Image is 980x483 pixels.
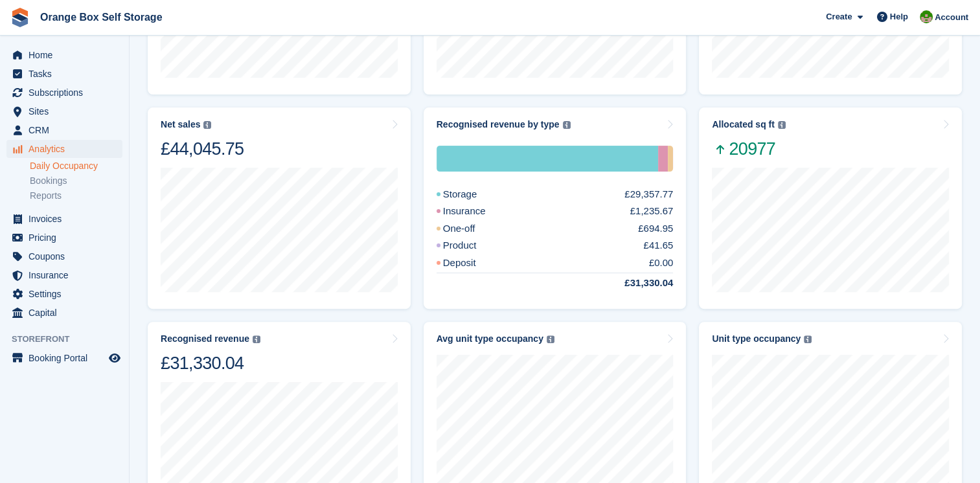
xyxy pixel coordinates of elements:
[712,333,801,344] div: Unit type occupancy
[6,229,122,247] a: menu
[28,46,106,64] span: Home
[624,187,673,202] div: £29,357.77
[437,333,543,344] div: Avg unit type occupancy
[28,65,106,83] span: Tasks
[437,238,508,253] div: Product
[107,350,122,366] a: Preview store
[437,204,517,219] div: Insurance
[935,11,968,24] span: Account
[161,119,200,130] div: Net sales
[920,10,933,23] img: Eric Smith
[826,10,852,23] span: Create
[437,187,508,202] div: Storage
[30,175,122,187] a: Bookings
[28,102,106,120] span: Sites
[6,266,122,284] a: menu
[638,221,673,236] div: £694.95
[6,140,122,158] a: menu
[35,6,168,28] a: Orange Box Self Storage
[6,349,122,367] a: menu
[6,84,122,102] a: menu
[437,146,659,172] div: Storage
[563,121,571,129] img: icon-info-grey-7440780725fd019a000dd9b08b2336e03edf1995a4989e88bcd33f0948082b44.svg
[30,190,122,202] a: Reports
[28,285,106,303] span: Settings
[6,210,122,228] a: menu
[668,146,673,172] div: One-off
[437,119,560,130] div: Recognised revenue by type
[437,221,507,236] div: One-off
[203,121,211,129] img: icon-info-grey-7440780725fd019a000dd9b08b2336e03edf1995a4989e88bcd33f0948082b44.svg
[6,247,122,265] a: menu
[28,266,106,284] span: Insurance
[437,256,507,271] div: Deposit
[643,238,673,253] div: £41.65
[6,46,122,64] a: menu
[649,256,674,271] div: £0.00
[161,333,249,344] div: Recognised revenue
[778,121,786,129] img: icon-info-grey-7440780725fd019a000dd9b08b2336e03edf1995a4989e88bcd33f0948082b44.svg
[6,304,122,322] a: menu
[6,285,122,303] a: menu
[161,138,244,160] div: £44,045.75
[12,333,129,346] span: Storefront
[10,8,30,27] img: stora-icon-8386f47178a22dfd0bd8f6a31ec36ba5ce8667c1dd55bd0f319d3a0aa187defe.svg
[30,160,122,172] a: Daily Occupancy
[547,335,554,343] img: icon-info-grey-7440780725fd019a000dd9b08b2336e03edf1995a4989e88bcd33f0948082b44.svg
[161,352,260,374] div: £31,330.04
[28,349,106,367] span: Booking Portal
[6,121,122,139] a: menu
[28,140,106,158] span: Analytics
[253,335,260,343] img: icon-info-grey-7440780725fd019a000dd9b08b2336e03edf1995a4989e88bcd33f0948082b44.svg
[890,10,908,23] span: Help
[6,102,122,120] a: menu
[658,146,667,172] div: Insurance
[712,138,785,160] span: 20977
[712,119,774,130] div: Allocated sq ft
[28,84,106,102] span: Subscriptions
[28,210,106,228] span: Invoices
[804,335,812,343] img: icon-info-grey-7440780725fd019a000dd9b08b2336e03edf1995a4989e88bcd33f0948082b44.svg
[28,304,106,322] span: Capital
[6,65,122,83] a: menu
[28,247,106,265] span: Coupons
[28,229,106,247] span: Pricing
[593,276,673,291] div: £31,330.04
[28,121,106,139] span: CRM
[630,204,674,219] div: £1,235.67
